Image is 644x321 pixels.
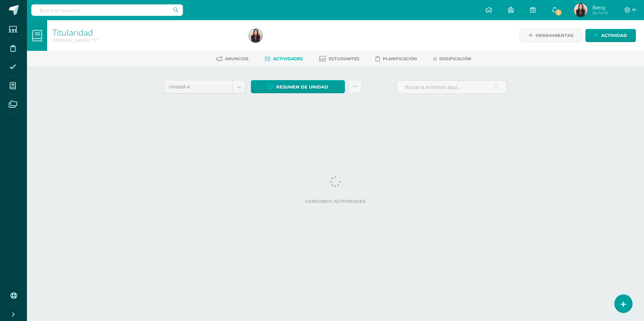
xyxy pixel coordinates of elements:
[53,28,241,37] h1: Titularidad
[164,199,507,204] label: Cargando actividades
[276,81,328,93] span: Resumen de unidad
[164,80,245,93] a: Unidad 4
[53,37,241,43] div: Quinto Bachillerato 'C'
[53,27,93,38] a: Titularidad
[574,3,587,17] img: fb56935bba63daa7fe05cf2484700457.png
[265,53,303,64] a: Actividades
[383,56,417,61] span: Planificación
[585,29,636,42] a: Actividad
[376,53,417,64] a: Planificación
[319,53,359,64] a: Estudiantes
[592,10,608,16] span: Mi Perfil
[329,56,359,61] span: Estudiantes
[216,53,249,64] a: Anuncios
[555,9,562,16] span: 1
[273,56,303,61] span: Actividades
[592,4,608,11] span: Bercy
[31,4,183,16] input: Busca un usuario...
[397,80,507,94] input: Busca la actividad aquí...
[520,29,582,42] a: Herramientas
[433,53,471,64] a: Dosificación
[251,80,345,93] a: Resumen de unidad
[601,29,627,42] span: Actividad
[249,29,262,42] img: fb56935bba63daa7fe05cf2484700457.png
[169,80,227,93] span: Unidad 4
[536,29,573,42] span: Herramientas
[225,56,249,61] span: Anuncios
[439,56,471,61] span: Dosificación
